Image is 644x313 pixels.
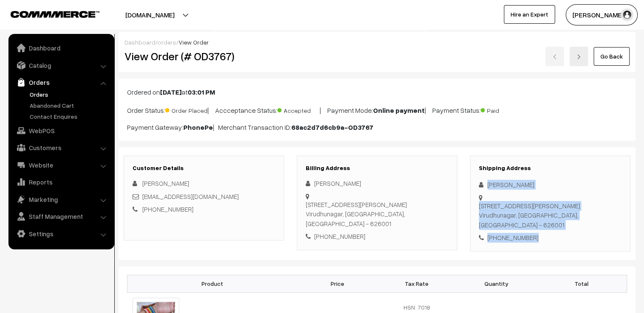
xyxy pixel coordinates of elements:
th: Total [536,275,627,292]
a: Dashboard [124,39,155,46]
div: [PHONE_NUMBER] [479,233,622,243]
b: Online payment [373,106,425,115]
div: [STREET_ADDRESS][PERSON_NAME] Virudhunagar, [GEOGRAPHIC_DATA], [GEOGRAPHIC_DATA] - 626001 [479,201,622,230]
a: Staff Management [11,209,111,224]
b: 68ac2d7d6cb9a-OD3767 [291,123,373,131]
a: Orders [11,75,111,90]
a: WebPOS [11,123,111,138]
a: Orders [28,90,111,99]
a: Go Back [594,47,630,66]
div: [PERSON_NAME] [479,180,622,190]
a: COMMMERCE [11,8,85,19]
button: [DOMAIN_NAME] [96,4,204,25]
span: [PERSON_NAME] [142,179,189,187]
h3: Billing Address [306,165,448,172]
a: Website [11,157,111,173]
b: 03:01 PM [188,88,215,96]
th: Price [298,275,377,292]
button: [PERSON_NAME] [566,4,638,25]
img: user [621,8,633,21]
a: Marketing [11,192,111,207]
b: PhonePe [183,123,213,131]
div: [STREET_ADDRESS][PERSON_NAME] Virudhunagar, [GEOGRAPHIC_DATA], [GEOGRAPHIC_DATA] - 626001 [306,200,448,229]
a: Hire an Expert [504,5,555,24]
th: Product [127,275,298,292]
a: Reports [11,174,111,190]
span: View Order [179,39,209,46]
div: [PERSON_NAME] [306,179,448,188]
p: Payment Gateway: | Merchant Transaction ID: [127,122,627,132]
a: [EMAIL_ADDRESS][DOMAIN_NAME] [142,193,239,200]
a: orders [158,39,176,46]
h2: View Order (# OD3767) [124,50,285,63]
a: Abandoned Cart [28,101,111,110]
span: Paid [481,104,523,115]
span: Accepted [277,104,320,115]
h3: Customer Details [133,165,275,172]
img: COMMMERCE [11,11,100,17]
img: right-arrow.png [576,54,581,59]
a: Catalog [11,58,111,73]
a: Settings [11,226,111,241]
a: Customers [11,140,111,155]
b: [DATE] [160,88,182,96]
div: [PHONE_NUMBER] [306,232,448,241]
a: Contact Enquires [28,112,111,121]
p: Ordered on at [127,87,627,97]
span: Order Placed [165,104,207,115]
p: Order Status: | Accceptance Status: | Payment Mode: | Payment Status: [127,104,627,115]
a: [PHONE_NUMBER] [142,205,193,213]
th: Tax Rate [377,275,456,292]
h3: Shipping Address [479,165,622,172]
th: Quantity [456,275,536,292]
a: Dashboard [11,40,111,56]
div: / / [124,38,630,47]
